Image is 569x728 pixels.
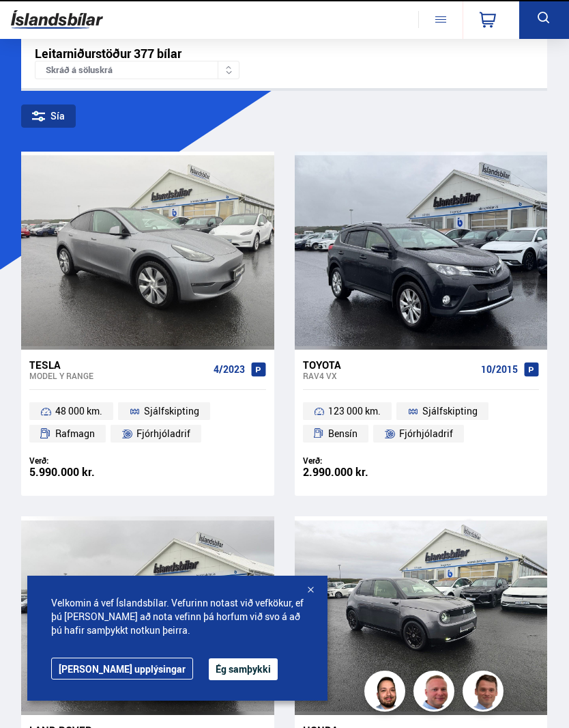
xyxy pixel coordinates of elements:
span: 48 000 km. [55,403,102,419]
a: Toyota RAV4 VX 10/2015 123 000 km. Sjálfskipting Bensín Fjórhjóladrif Verð: 2.990.000 kr. [295,350,548,496]
img: FbJEzSuNWCJXmdc-.webp [465,673,506,714]
a: [PERSON_NAME] upplýsingar [51,658,193,680]
span: 10/2015 [481,364,518,375]
a: Tesla Model Y RANGE 4/2023 48 000 km. Sjálfskipting Rafmagn Fjórhjóladrif Verð: 5.990.000 kr. [21,350,274,496]
div: Toyota [303,359,476,371]
div: 5.990.000 kr. [29,466,147,478]
img: siFngHWaQ9KaOqBr.png [415,673,456,714]
span: 123 000 km. [328,403,381,419]
span: Velkomin á vef Íslandsbílar. Vefurinn notast við vefkökur, ef þú [PERSON_NAME] að nota vefinn þá ... [51,596,304,637]
div: Sía [21,104,76,128]
span: Fjórhjóladrif [399,425,453,442]
span: Sjálfskipting [422,403,478,419]
div: Model Y RANGE [29,371,208,380]
span: Rafmagn [55,425,95,442]
button: Ég samþykki [209,658,278,680]
div: 2.990.000 kr. [303,466,421,478]
span: Bensín [328,425,358,442]
img: nhp88E3Fdnt1Opn2.png [366,673,407,714]
div: Skráð á söluskrá [35,61,239,79]
div: Verð: [303,456,421,466]
span: 4/2023 [214,364,245,375]
div: Verð: [29,456,147,466]
span: Sjálfskipting [144,403,199,419]
div: Tesla [29,359,208,371]
span: Fjórhjóladrif [136,425,190,442]
img: G0Ugv5HjCgRt.svg [11,5,103,34]
div: Leitarniðurstöður 377 bílar [35,46,534,61]
div: RAV4 VX [303,371,476,380]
